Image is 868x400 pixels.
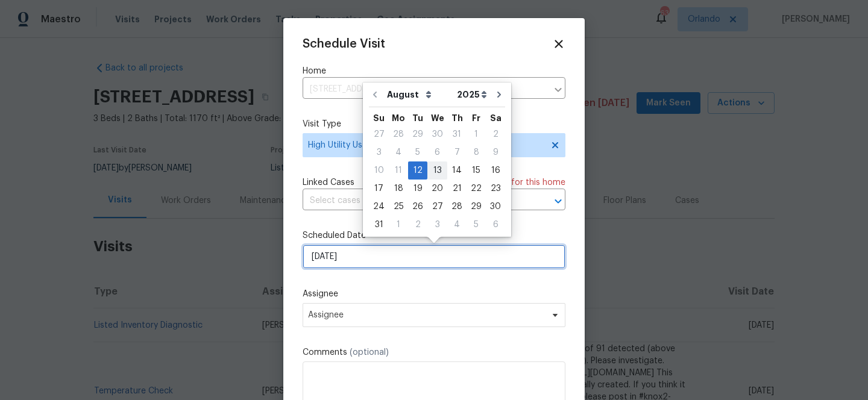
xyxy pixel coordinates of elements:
[389,161,408,180] div: Mon Aug 11 2025
[447,198,467,216] div: Thu Aug 28 2025
[486,125,505,143] div: Sat Aug 02 2025
[467,216,486,233] div: 5
[408,143,427,161] div: Tue Aug 05 2025
[427,143,447,161] div: Wed Aug 06 2025
[486,198,505,215] div: 30
[427,216,447,234] div: Wed Sep 03 2025
[389,216,408,233] div: 1
[486,161,505,180] div: Sat Aug 16 2025
[447,161,467,180] div: Thu Aug 14 2025
[408,125,427,143] div: Tue Jul 29 2025
[467,162,486,179] div: 15
[369,198,389,216] div: Sun Aug 24 2025
[369,161,389,180] div: Sun Aug 10 2025
[467,180,486,198] div: Fri Aug 22 2025
[427,125,447,143] div: Wed Jul 30 2025
[467,198,486,215] div: 29
[427,180,447,197] div: 20
[447,180,467,198] div: Thu Aug 21 2025
[303,38,385,50] span: Schedule Visit
[408,180,427,198] div: Tue Aug 19 2025
[303,346,565,358] label: Comments
[490,83,508,107] button: Go to next month
[467,144,486,161] div: 8
[486,126,505,143] div: 2
[431,114,444,122] abbr: Wednesday
[369,180,389,198] div: Sun Aug 17 2025
[303,177,354,189] span: Linked Cases
[467,216,486,234] div: Fri Sep 05 2025
[408,216,427,234] div: Tue Sep 02 2025
[408,126,427,143] div: 29
[303,230,565,242] label: Scheduled Date
[427,162,447,179] div: 13
[303,245,565,269] input: M/D/YYYY
[427,161,447,180] div: Wed Aug 13 2025
[467,126,486,143] div: 1
[447,144,467,161] div: 7
[408,161,427,180] div: Tue Aug 12 2025
[408,198,427,215] div: 26
[467,143,486,161] div: Fri Aug 08 2025
[552,37,565,51] span: Close
[369,216,389,233] div: 31
[447,126,467,143] div: 31
[408,162,427,179] div: 12
[472,114,480,122] abbr: Friday
[447,216,467,234] div: Thu Sep 04 2025
[350,348,389,357] span: (optional)
[486,143,505,161] div: Sat Aug 09 2025
[303,80,547,99] input: Enter in an address
[303,192,532,210] input: Select cases
[486,198,505,216] div: Sat Aug 30 2025
[384,86,454,104] select: Month
[303,65,565,77] label: Home
[447,162,467,179] div: 14
[389,162,408,179] div: 11
[447,180,467,197] div: 21
[392,114,405,122] abbr: Monday
[427,180,447,198] div: Wed Aug 20 2025
[427,126,447,143] div: 30
[389,143,408,161] div: Mon Aug 04 2025
[308,139,542,151] span: High Utility Usage
[389,180,408,198] div: Mon Aug 18 2025
[369,143,389,161] div: Sun Aug 03 2025
[467,125,486,143] div: Fri Aug 01 2025
[447,125,467,143] div: Thu Jul 31 2025
[486,162,505,179] div: 16
[427,198,447,215] div: 27
[467,198,486,216] div: Fri Aug 29 2025
[467,180,486,197] div: 22
[369,126,389,143] div: 27
[486,216,505,233] div: 6
[486,144,505,161] div: 9
[389,125,408,143] div: Mon Jul 28 2025
[467,161,486,180] div: Fri Aug 15 2025
[490,114,502,122] abbr: Saturday
[366,83,384,107] button: Go to previous month
[369,162,389,179] div: 10
[408,216,427,233] div: 2
[427,216,447,233] div: 3
[412,114,423,122] abbr: Tuesday
[447,143,467,161] div: Thu Aug 07 2025
[369,198,389,215] div: 24
[369,144,389,161] div: 3
[447,216,467,233] div: 4
[408,144,427,161] div: 5
[486,216,505,234] div: Sat Sep 06 2025
[389,198,408,216] div: Mon Aug 25 2025
[303,118,565,130] label: Visit Type
[550,193,567,210] button: Open
[408,180,427,197] div: 19
[451,114,463,122] abbr: Thursday
[303,288,565,300] label: Assignee
[408,198,427,216] div: Tue Aug 26 2025
[369,216,389,234] div: Sun Aug 31 2025
[486,180,505,197] div: 23
[447,198,467,215] div: 28
[369,125,389,143] div: Sun Jul 27 2025
[454,86,490,104] select: Year
[389,144,408,161] div: 4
